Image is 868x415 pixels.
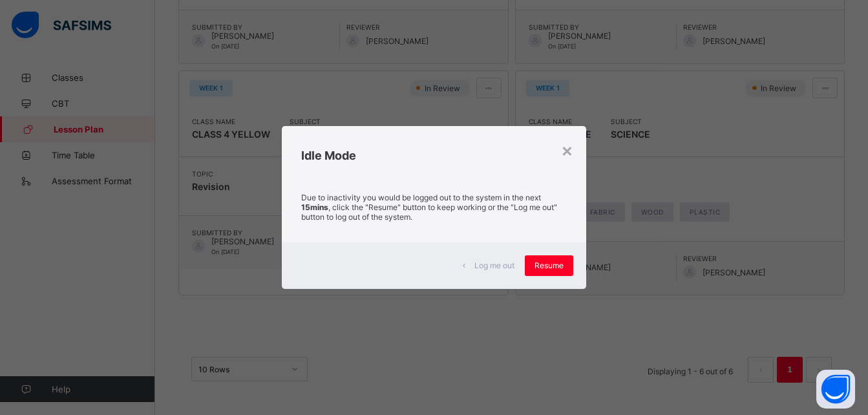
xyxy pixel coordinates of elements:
[301,149,566,162] h2: Idle Mode
[535,261,564,270] span: Resume
[301,202,328,212] strong: 15mins
[301,193,566,222] p: Due to inactivity you would be logged out to the system in the next , click the "Resume" button t...
[474,261,514,270] span: Log me out
[561,139,573,161] div: ×
[816,370,855,409] button: Open asap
